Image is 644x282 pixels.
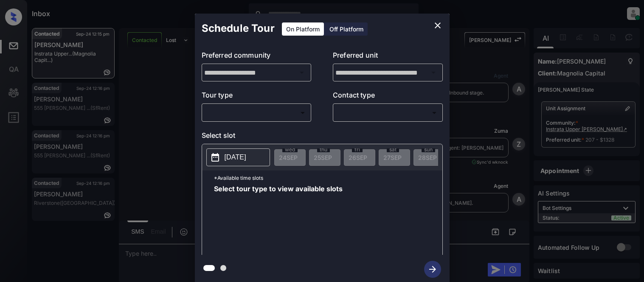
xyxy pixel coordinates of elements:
h2: Schedule Tour [195,14,281,43]
p: Preferred community [202,50,312,64]
p: Tour type [202,90,312,103]
div: On Platform [282,22,324,36]
p: *Available time slots [214,170,442,185]
p: Preferred unit [333,50,443,64]
p: [DATE] [225,152,246,162]
span: Select tour type to view available slots [214,185,343,253]
p: Contact type [333,90,443,103]
button: close [429,17,446,34]
div: Off Platform [325,22,368,36]
button: [DATE] [206,148,270,166]
p: Select slot [202,130,443,144]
